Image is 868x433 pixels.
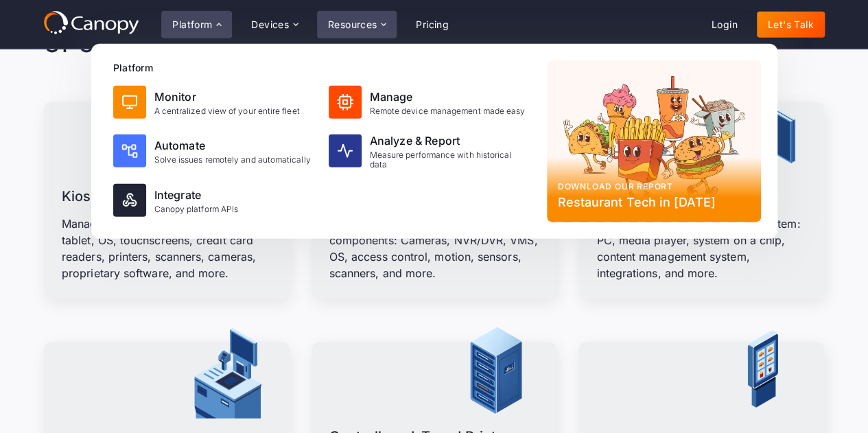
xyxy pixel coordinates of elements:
[405,12,460,38] a: Pricing
[154,155,311,165] div: Solve issues remotely and automatically
[113,60,536,75] div: Platform
[558,193,750,211] div: Restaurant Tech in [DATE]
[329,215,539,281] p: Manage all security system components: Cameras, NVR/DVR, VMS, OS, access control, motion, sensors...
[370,132,530,149] div: Analyze & Report
[108,127,320,176] a: AutomateSolve issues remotely and automatically
[558,180,750,193] div: Download our report
[108,80,320,124] a: MonitorA centralized view of your entire fleet
[154,137,311,154] div: Automate
[251,20,289,30] div: Devices
[91,44,777,239] nav: Platform
[328,20,377,30] div: Resources
[323,127,536,176] a: Analyze & ReportMeasure performance with historical data
[757,12,825,38] a: Let's Talk
[44,102,290,299] a: KiosksManage all kiosk components: PC or tablet, OS, touchscreens, credit card readers, printers,...
[370,89,526,105] div: Manage
[701,12,749,38] a: Login
[596,215,806,281] p: Manage the digital signage ecosystem: PC, media player, system on a chip, content management syst...
[547,60,761,222] a: Download our reportRestaurant Tech in [DATE]
[370,106,526,116] div: Remote device management made easy
[317,11,397,38] div: Resources
[172,20,212,30] div: Platform
[240,11,309,38] div: Devices
[62,215,272,281] p: Manage all kiosk components: PC or tablet, OS, touchscreens, credit card readers, printers, scann...
[154,204,239,214] div: Canopy platform APIs
[370,150,530,170] div: Measure performance with historical data
[154,187,239,203] div: Integrate
[108,178,320,222] a: IntegrateCanopy platform APIs
[154,106,300,116] div: A centralized view of your entire fleet
[62,185,106,207] h3: Kiosks
[154,89,300,105] div: Monitor
[323,80,536,124] a: ManageRemote device management made easy
[161,11,232,38] div: Platform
